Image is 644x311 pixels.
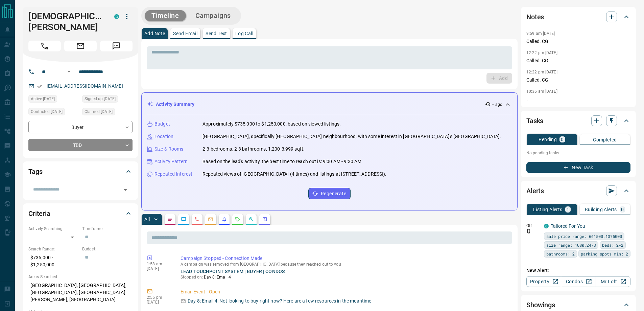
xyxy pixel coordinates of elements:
[202,146,305,153] p: 2-3 bedrooms, 2-3 bathrooms, 1,200-3,999 sqft.
[167,217,173,222] svg: Notes
[28,208,50,219] h2: Criteria
[181,288,509,295] p: Email Event - Open
[202,120,341,128] p: Approximately $735,000 to $1,250,000, based on viewed listings.
[82,246,133,252] p: Budget:
[581,250,628,257] span: parking spots min: 2
[262,217,267,222] svg: Agent Actions
[173,31,197,36] p: Send Email
[526,12,544,22] h2: Notes
[526,267,630,274] p: New Alert:
[526,115,543,126] h2: Tasks
[561,137,564,142] p: 0
[156,101,194,108] p: Activity Summary
[85,95,116,102] span: Signed up [DATE]
[526,9,630,25] div: Notes
[526,299,555,310] h2: Showings
[492,102,502,108] p: -- ago
[561,276,596,287] a: Condos
[567,207,569,212] p: 1
[308,188,351,199] button: Regenerate
[28,11,104,32] h1: [DEMOGRAPHIC_DATA][PERSON_NAME]
[154,158,188,165] p: Activity Pattern
[154,171,192,178] p: Repeated Interest
[82,95,133,105] div: Mon Aug 04 2025
[194,217,200,222] svg: Calls
[28,95,79,105] div: Thu Sep 04 2025
[82,108,133,117] div: Thu Sep 04 2025
[181,269,285,274] a: LEAD TOUCHPOINT SYSTEM | BUYER | CONDOS
[248,217,254,222] svg: Opportunities
[526,96,630,103] p: .
[47,83,123,89] a: [EMAIL_ADDRESS][DOMAIN_NAME]
[154,133,173,140] p: Location
[585,207,617,212] p: Building Alerts
[147,295,170,300] p: 2:55 pm
[189,10,238,21] button: Campaigns
[235,217,240,222] svg: Requests
[206,31,227,36] p: Send Text
[28,139,133,151] div: TBD
[526,31,555,36] p: 9:59 am [DATE]
[28,246,79,252] p: Search Range:
[593,137,617,142] p: Completed
[181,262,509,267] p: A campaign was removed from [GEOGRAPHIC_DATA] because they reached out to you
[526,229,531,234] svg: Push Notification Only
[202,158,361,165] p: Based on the lead's activity, the best time to reach out is: 9:00 AM - 9:30 AM
[621,207,624,212] p: 0
[28,205,133,222] div: Criteria
[28,280,133,305] p: [GEOGRAPHIC_DATA], [GEOGRAPHIC_DATA], [GEOGRAPHIC_DATA], [GEOGRAPHIC_DATA][PERSON_NAME], [GEOGRAP...
[544,224,549,228] div: condos.ca
[526,50,557,55] p: 12:22 pm [DATE]
[526,113,630,129] div: Tasks
[596,276,630,287] a: Mr.Loft
[28,108,79,117] div: Thu Sep 04 2025
[28,226,79,232] p: Actively Searching:
[154,146,184,153] p: Size & Rooms
[526,38,630,45] p: Called. CG
[526,185,544,196] h2: Alerts
[202,133,501,140] p: [GEOGRAPHIC_DATA], specifically [GEOGRAPHIC_DATA] neighbourhood, with some interest in [GEOGRAPHI...
[37,84,42,89] svg: Email Verified
[121,185,130,195] button: Open
[221,217,227,222] svg: Listing Alerts
[526,148,630,158] p: No pending tasks
[147,98,512,111] div: Activity Summary-- ago
[204,275,231,280] span: Day 8: Email 4
[526,70,557,74] p: 12:22 pm [DATE]
[526,76,630,84] p: Called. CG
[181,274,509,280] p: Stopped on:
[85,108,113,115] span: Claimed [DATE]
[526,223,540,229] p: Off
[526,276,561,287] a: Property
[539,137,557,142] p: Pending
[31,95,55,102] span: Active [DATE]
[147,300,170,305] p: [DATE]
[546,242,596,248] span: size range: 1080,2473
[154,120,170,128] p: Budget
[235,31,253,36] p: Log Call
[65,68,73,76] button: Open
[145,10,186,21] button: Timeline
[28,166,42,177] h2: Tags
[181,217,186,222] svg: Lead Browsing Activity
[602,242,623,248] span: beds: 2-2
[202,171,387,178] p: Repeated views of [GEOGRAPHIC_DATA] (4 times) and listings at [STREET_ADDRESS]).
[31,108,63,115] span: Contacted [DATE]
[28,121,133,133] div: Buyer
[28,41,61,51] span: Call
[144,31,165,36] p: Add Note
[551,223,585,229] a: Tailored For You
[114,14,119,19] div: condos.ca
[147,262,170,266] p: 1:58 am
[526,183,630,199] div: Alerts
[188,297,371,305] p: Day 8: Email 4: Not looking to buy right now? Here are a few resources in the meantime
[28,252,79,270] p: $735,000 - $1,250,000
[181,255,509,262] p: Campaign Stopped - Connection Made
[533,207,563,212] p: Listing Alerts
[64,41,97,51] span: Email
[100,41,133,51] span: Message
[526,162,630,173] button: New Task
[526,57,630,64] p: Called. CG
[208,217,213,222] svg: Emails
[546,250,575,257] span: bathrooms: 2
